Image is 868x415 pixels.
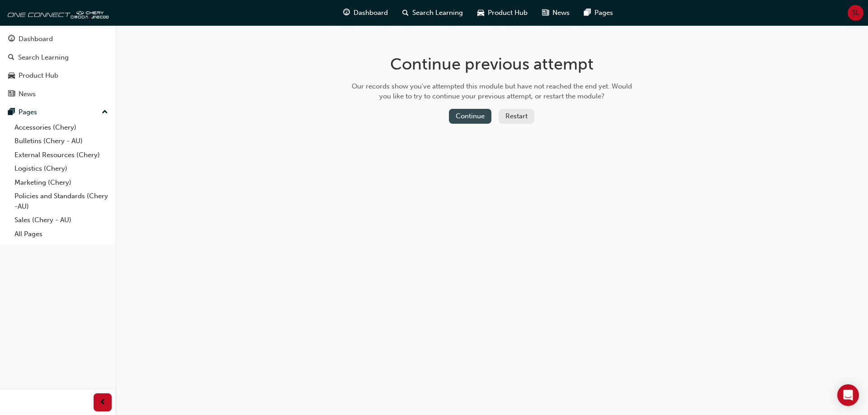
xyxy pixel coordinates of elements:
[11,176,112,190] a: Marketing (Chery)
[837,384,859,406] div: Open Intercom Messenger
[8,35,15,43] span: guage-icon
[488,8,528,18] span: Product Hub
[19,107,37,117] div: Pages
[848,5,863,21] button: SL
[584,7,591,19] span: pages-icon
[11,189,112,213] a: Policies and Standards (Chery -AU)
[412,8,463,18] span: Search Learning
[542,7,549,19] span: news-icon
[19,89,36,99] div: News
[8,90,15,98] span: news-icon
[99,397,106,408] span: prev-icon
[4,104,112,121] button: Pages
[4,49,112,66] a: Search Learning
[11,148,112,162] a: External Resources (Chery)
[4,31,112,47] a: Dashboard
[19,34,53,44] div: Dashboard
[11,213,112,227] a: Sales (Chery - AU)
[4,67,112,84] a: Product Hub
[8,72,15,80] span: car-icon
[8,54,14,62] span: search-icon
[852,8,859,18] span: SL
[4,29,112,104] button: DashboardSearch LearningProduct HubNews
[4,86,112,103] a: News
[11,134,112,148] a: Bulletins (Chery - AU)
[402,7,409,19] span: search-icon
[343,7,350,19] span: guage-icon
[354,8,388,18] span: Dashboard
[477,7,484,19] span: car-icon
[18,52,69,63] div: Search Learning
[19,70,58,81] div: Product Hub
[5,4,108,22] img: oneconnect
[102,107,108,118] span: up-icon
[552,8,570,18] span: News
[336,4,395,22] a: guage-iconDashboard
[11,121,112,135] a: Accessories (Chery)
[449,109,491,124] button: Continue
[11,227,112,241] a: All Pages
[349,54,635,74] h1: Continue previous attempt
[349,81,635,102] div: Our records show you've attempted this module but have not reached the end yet. Would you like to...
[499,109,534,124] button: Restart
[535,4,577,22] a: news-iconNews
[395,4,470,22] a: search-iconSearch Learning
[8,108,15,117] span: pages-icon
[594,8,613,18] span: Pages
[577,4,620,22] a: pages-iconPages
[470,4,535,22] a: car-iconProduct Hub
[11,162,112,176] a: Logistics (Chery)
